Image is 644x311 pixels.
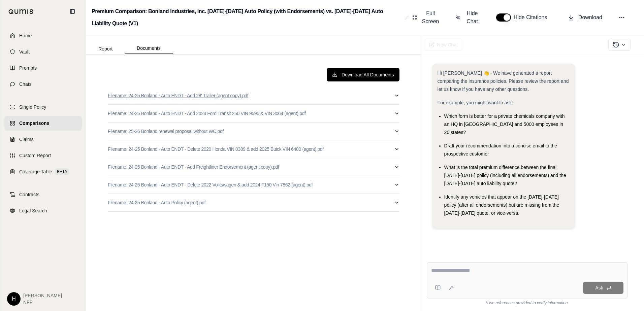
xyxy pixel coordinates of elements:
[19,191,39,198] span: Contracts
[86,43,125,54] button: Report
[464,9,480,26] span: Hide Chat
[4,61,82,75] a: Prompts
[125,43,173,54] button: Documents
[565,11,605,24] button: Download
[438,70,569,92] span: Hi [PERSON_NAME] 👋 - We have generated a report comparing the insurance policies. Please review t...
[19,168,52,175] span: Coverage Table
[108,199,205,206] p: Filename: 24-25 Bonland - Auto Policy (agent).pdf
[92,5,402,30] h2: Premium Comparison: Bonland Industries, Inc. [DATE]-[DATE] Auto Policy (with Endorsements) vs. [D...
[19,104,46,110] span: Single Policy
[453,7,482,28] button: Hide Chat
[438,100,513,105] span: For example, you might want to ask:
[327,68,399,81] button: Download All Documents
[444,143,557,157] span: Draft your recommendation into a concise email to the prospective customer
[108,110,305,117] p: Filename: 24-25 Bonland - Auto ENDT - Add 2024 Ford Transit 250 VIN 9595 & VIN 3064 (agent).pdf
[444,113,565,135] span: Which form is better for a private chemicals company with an HQ in [GEOGRAPHIC_DATA] and 5000 emp...
[583,282,623,294] button: Ask
[108,87,399,104] button: Filename: 24-25 Bonland - Auto ENDT - Add 28' Trailer (agent copy).pdf
[19,65,37,71] span: Prompts
[4,116,82,131] a: Comparisons
[4,203,82,218] a: Legal Search
[4,164,82,179] a: Coverage TableBETA
[4,187,82,202] a: Contracts
[108,92,248,99] p: Filename: 24-25 Bonland - Auto ENDT - Add 28' Trailer (agent copy).pdf
[4,28,82,43] a: Home
[421,9,440,26] span: Full Screen
[23,299,62,306] span: NFP
[19,120,49,127] span: Comparisons
[108,194,399,211] button: Filename: 24-25 Bonland - Auto Policy (agent).pdf
[108,158,399,176] button: Filename: 24-25 Bonland - Auto ENDT - Add Freightliner Endorsement (agent copy).pdf
[4,132,82,147] a: Claims
[8,9,34,14] img: Qumis Logo
[19,32,32,39] span: Home
[19,48,30,55] span: Vault
[4,77,82,92] a: Chats
[19,152,51,159] span: Custom Report
[4,148,82,163] a: Custom Report
[19,136,34,143] span: Claims
[444,194,559,216] span: Identify any vehicles that appear on the [DATE]-[DATE] policy (after all endorsements) but are mi...
[444,165,566,186] span: What is the total premium difference between the final [DATE]-[DATE] policy (including all endors...
[19,81,32,88] span: Chats
[410,7,443,28] button: Full Screen
[578,13,602,22] span: Download
[4,44,82,59] a: Vault
[19,207,47,214] span: Legal Search
[108,140,399,158] button: Filename: 24-25 Bonland - Auto ENDT - Delete 2020 Honda VIN 8389 & add 2025 Buick VIN 6480 (agent...
[595,285,603,290] span: Ask
[4,100,82,114] a: Single Policy
[55,168,69,175] span: BETA
[23,292,62,299] span: [PERSON_NAME]
[67,6,78,17] button: Collapse sidebar
[108,105,399,122] button: Filename: 24-25 Bonland - Auto ENDT - Add 2024 Ford Transit 250 VIN 9595 & VIN 3064 (agent).pdf
[514,13,551,22] span: Hide Citations
[108,128,224,135] p: Filename: 25-26 Bonland renewal proposal without WC.pdf
[108,146,324,152] p: Filename: 24-25 Bonland - Auto ENDT - Delete 2020 Honda VIN 8389 & add 2025 Buick VIN 6480 (agent...
[108,164,279,170] p: Filename: 24-25 Bonland - Auto ENDT - Add Freightliner Endorsement (agent copy).pdf
[108,123,399,140] button: Filename: 25-26 Bonland renewal proposal without WC.pdf
[427,299,628,306] div: *Use references provided to verify information.
[7,292,21,306] div: H
[108,181,313,188] p: Filename: 24-25 Bonland - Auto ENDT - Delete 2022 Volkswagen & add 2024 F150 Vin 7862 (agent).pdf
[108,176,399,194] button: Filename: 24-25 Bonland - Auto ENDT - Delete 2022 Volkswagen & add 2024 F150 Vin 7862 (agent).pdf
